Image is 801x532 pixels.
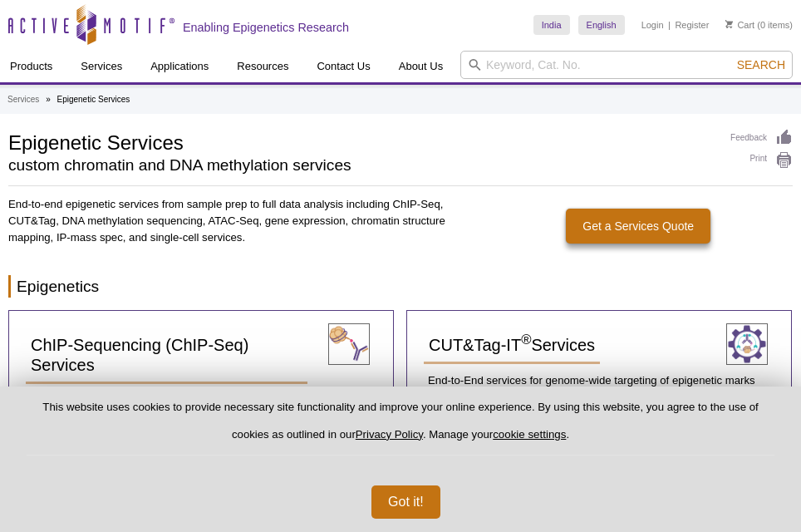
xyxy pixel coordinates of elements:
[533,15,570,35] a: India
[730,129,793,147] a: Feedback
[566,209,710,244] a: Get a Services Quote
[27,400,774,456] p: This website uses cookies to provide necessary site functionality and improve your online experie...
[429,336,595,354] span: CUT&Tag-IT Services
[725,15,793,35] li: (0 items)
[7,92,39,107] a: Services
[668,15,671,35] li: |
[8,129,714,154] h1: Epigenetic Services
[328,323,370,365] img: ChIP-Seq Services
[8,196,471,246] p: End-to-end epigenetic services from sample prep to full data analysis including ChIP-Seq, CUT&Tag...
[641,19,664,31] a: Login
[521,332,531,348] sup: ®
[725,19,754,31] a: Cart
[389,51,453,82] a: About Us
[493,428,566,441] button: cookie settings
[356,428,423,441] a: Privacy Policy
[726,323,768,365] img: CUT&Tag-IT® Services
[732,57,790,72] button: Search
[46,95,51,104] li: »
[227,51,298,82] a: Resources
[307,51,380,82] a: Contact Us
[183,20,349,35] h2: Enabling Epigenetics Research
[460,51,793,79] input: Keyword, Cat. No.
[578,15,625,35] a: English
[71,51,132,82] a: Services
[675,19,709,31] a: Register
[26,328,307,384] a: ChIP-Sequencing (ChIP-Seq) Services
[8,158,714,173] h2: custom chromatin and DNA methylation services
[8,275,793,298] h2: Epigenetics
[730,151,793,170] a: Print
[424,372,774,406] p: End-to-End services for genome-wide targeting of epigenetic marks using pA-Tn5.
[725,20,733,28] img: Your Cart
[57,95,130,104] li: Epigenetic Services
[140,51,219,82] a: Applications
[371,485,440,519] button: Got it!
[424,328,600,364] a: CUT&Tag-IT®Services
[31,336,248,374] span: ChIP-Sequencing (ChIP-Seq) Services
[737,58,785,71] span: Search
